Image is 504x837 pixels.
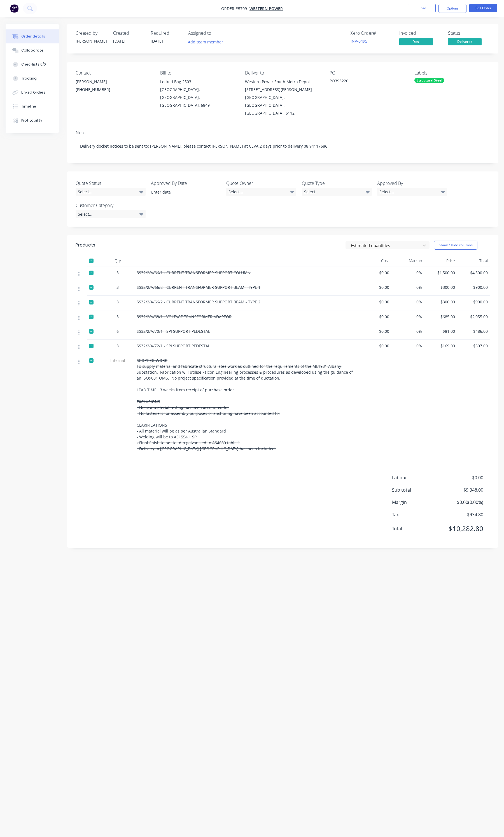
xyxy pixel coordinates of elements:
[21,76,37,81] div: Tracking
[302,188,372,196] div: Select...
[394,270,422,276] span: 0%
[147,188,217,196] input: Enter date
[21,118,42,123] div: Profitability
[137,270,251,275] span: SS32/2/A/66/1 - CURRENT TRANSFORMER SUPPORT COLUMN
[392,499,442,506] span: Margin
[414,70,490,76] div: Labels
[6,99,59,113] button: Timeline
[459,343,488,349] span: $507.00
[442,511,483,518] span: $934.80
[137,285,260,290] span: SS32/2/A/66/2 - CURRENT TRANSFORMER SUPPORT BEAM - TYPE 1
[424,255,457,266] div: Price
[226,180,296,187] label: Quote Owner
[116,328,119,334] span: 6
[394,299,422,305] span: 0%
[160,70,236,76] div: Bill to
[76,86,151,94] div: [PHONE_NUMBER]
[302,180,372,187] label: Quote Type
[137,329,210,334] span: SS32/2/A/70/1 - SPI SUPPORT PEDESTAL
[76,202,146,209] label: Customer Category
[448,38,482,45] span: Delivered
[137,343,210,348] span: SS32/2/A/72/1 - SPI SUPPORT PEDESTAL
[21,104,36,109] div: Timeline
[414,78,444,83] div: Structural Steel
[459,314,488,320] span: $2,055.00
[76,210,146,218] div: Select...
[6,29,59,43] button: Order details
[188,38,226,46] button: Add team member
[6,113,59,127] button: Profitability
[10,4,18,13] img: Factory
[113,31,144,36] div: Created
[76,188,146,196] div: Select...
[426,284,455,290] span: $300.00
[399,38,433,45] span: Yes
[160,78,236,109] div: Locked Bag 2503[GEOGRAPHIC_DATA], [GEOGRAPHIC_DATA], [GEOGRAPHIC_DATA], 6849
[351,31,393,36] div: Xero Order #
[151,31,181,36] div: Required
[448,31,490,36] div: Status
[442,487,483,493] span: $9,348.00
[426,299,455,305] span: $300.00
[245,70,321,76] div: Deliver to
[76,31,106,36] div: Created by
[330,70,405,76] div: PO
[76,38,106,44] div: [PERSON_NAME]
[188,31,244,36] div: Assigned to
[392,474,442,481] span: Labour
[394,314,422,320] span: 0%
[76,78,151,86] div: [PERSON_NAME]
[361,299,389,305] span: $0.00
[76,130,490,135] div: Notes
[116,284,119,290] span: 3
[21,90,45,95] div: Linked Orders
[76,242,95,248] div: Products
[426,343,455,349] span: $169.00
[151,38,163,44] span: [DATE]
[330,78,400,86] div: PO393220
[137,314,232,319] span: SS32/2/A/68/1 - VOLTAGE TRANSFORMER ADAPTOR
[160,86,236,109] div: [GEOGRAPHIC_DATA], [GEOGRAPHIC_DATA], [GEOGRAPHIC_DATA], 6849
[394,343,422,349] span: 0%
[399,31,441,36] div: Invoiced
[459,299,488,305] span: $900.00
[6,85,59,99] button: Linked Orders
[394,328,422,334] span: 0%
[137,299,260,304] span: SS32/2/A/66/2 - CURRENT TRANSFORMER SUPPORT BEAM - TYPE 2
[76,180,146,187] label: Quote Status
[361,314,389,320] span: $0.00
[469,4,497,12] button: Edit Order
[459,270,488,276] span: $4,500.00
[426,314,455,320] span: $685.00
[442,499,483,506] span: $0.00 ( 0.00 %)
[434,241,477,250] button: Show / Hide columns
[377,188,447,196] div: Select...
[21,34,45,39] div: Order details
[116,314,119,320] span: 3
[438,4,466,13] button: Options
[392,525,442,532] span: Total
[21,62,46,67] div: Checklists 0/0
[457,255,490,266] div: Total
[101,255,134,266] div: Qty
[459,328,488,334] span: $486.00
[459,284,488,290] span: $900.00
[226,188,296,196] div: Select...
[116,299,119,305] span: 3
[351,38,367,44] a: INV-0495
[245,94,321,117] div: [GEOGRAPHIC_DATA], [GEOGRAPHIC_DATA], [GEOGRAPHIC_DATA], 6112
[76,70,151,76] div: Contact
[442,524,483,534] span: $10,282.80
[185,38,226,46] button: Add team member
[391,255,424,266] div: Markup
[426,270,455,276] span: $1,500.00
[358,255,391,266] div: Cost
[113,38,125,44] span: [DATE]
[361,284,389,290] span: $0.00
[103,357,132,363] span: Internal
[392,487,442,493] span: Sub total
[151,180,221,187] label: Approved By Date
[361,270,389,276] span: $0.00
[6,71,59,85] button: Tracking
[116,343,119,349] span: 3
